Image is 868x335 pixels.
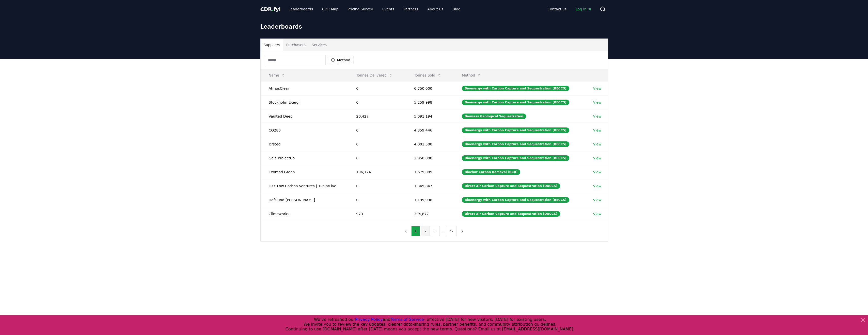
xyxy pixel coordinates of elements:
[348,109,406,123] td: 20,427
[261,109,348,123] td: Vaulted Deep
[265,70,289,80] button: Name
[260,6,281,13] a: CDR.fyi
[462,211,560,217] div: Direct Air Carbon Capture and Sequestration (DACCS)
[406,137,454,151] td: 4,001,500
[462,183,560,189] div: Direct Air Carbon Capture and Sequestration (DACCS)
[261,165,348,179] td: Exomad Green
[406,109,454,123] td: 5,091,194
[431,226,440,236] button: 3
[406,123,454,137] td: 4,359,446
[543,5,595,14] nav: Main
[261,123,348,137] td: CO280
[593,128,601,133] a: View
[593,114,601,119] a: View
[421,226,430,236] button: 2
[462,169,520,175] div: Biochar Carbon Removal (BCR)
[261,207,348,221] td: Climeworks
[352,70,397,80] button: Tonnes Delivered
[449,5,465,14] a: Blog
[261,39,283,51] button: Suppliers
[406,151,454,165] td: 2,950,000
[462,141,569,147] div: Bioenergy with Carbon Capture and Sequestration (BECCS)
[348,151,406,165] td: 0
[462,114,526,119] div: Biomass Geological Sequestration
[348,95,406,109] td: 0
[441,228,445,234] li: ...
[406,95,454,109] td: 5,259,998
[593,86,601,91] a: View
[261,81,348,95] td: AtmosClear
[285,5,464,14] nav: Main
[309,39,330,51] button: Services
[261,179,348,193] td: OXY Low Carbon Ventures | 1PointFive
[348,193,406,207] td: 0
[593,183,601,189] a: View
[406,179,454,193] td: 1,345,847
[572,5,595,14] a: Log in
[272,6,274,12] span: .
[348,207,406,221] td: 973
[410,70,445,80] button: Tonnes Sold
[343,5,377,14] a: Pricing Survey
[462,197,569,203] div: Bioenergy with Carbon Capture and Sequestration (BECCS)
[406,193,454,207] td: 1,199,998
[462,127,569,133] div: Bioenergy with Carbon Capture and Sequestration (BECCS)
[261,95,348,109] td: Stockholm Exergi
[348,123,406,137] td: 0
[261,151,348,165] td: Gaia ProjectCo
[399,5,422,14] a: Partners
[348,137,406,151] td: 0
[576,7,591,12] span: Log in
[458,70,485,80] button: Method
[348,179,406,193] td: 0
[446,226,457,236] button: 22
[406,81,454,95] td: 6,750,000
[593,142,601,147] a: View
[285,5,317,14] a: Leaderboards
[348,81,406,95] td: 0
[283,39,309,51] button: Purchasers
[406,165,454,179] td: 1,679,089
[462,155,569,161] div: Bioenergy with Carbon Capture and Sequestration (BECCS)
[348,165,406,179] td: 196,174
[261,137,348,151] td: Ørsted
[458,226,466,236] button: next page
[328,56,354,64] button: Method
[378,5,398,14] a: Events
[462,100,569,105] div: Bioenergy with Carbon Capture and Sequestration (BECCS)
[260,22,608,30] h1: Leaderboards
[593,100,601,105] a: View
[593,211,601,216] a: View
[593,197,601,202] a: View
[318,5,342,14] a: CDR Map
[593,170,601,175] a: View
[543,5,571,14] a: Contact us
[423,5,447,14] a: About Us
[411,226,420,236] button: 1
[462,86,569,91] div: Bioenergy with Carbon Capture and Sequestration (BECCS)
[593,156,601,161] a: View
[260,6,281,12] span: CDR fyi
[406,207,454,221] td: 394,877
[261,193,348,207] td: Hafslund [PERSON_NAME]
